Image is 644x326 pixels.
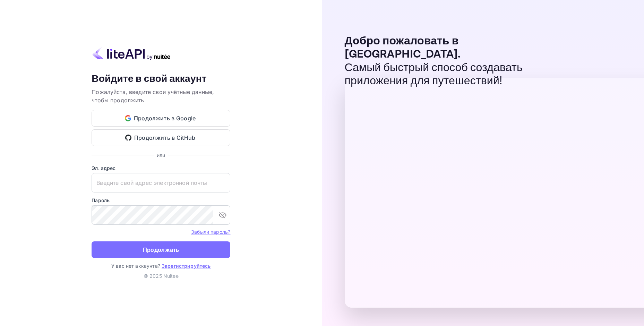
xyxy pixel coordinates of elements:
[92,165,115,171] ya-tr-span: Эл. адрес
[92,46,171,60] img: liteapi
[191,228,230,235] a: Забыли пароль?
[345,34,461,61] ya-tr-span: Добро пожаловать в [GEOGRAPHIC_DATA].
[144,273,179,279] ya-tr-span: © 2025 Nuitee
[157,152,165,158] ya-tr-span: или
[92,110,230,127] button: Продолжить в Google
[92,197,110,203] ya-tr-span: Пароль
[92,241,230,258] button: Продолжать
[111,263,160,269] ya-tr-span: У вас нет аккаунта?
[191,229,230,235] ya-tr-span: Забыли пароль?
[92,88,214,104] ya-tr-span: Пожалуйста, введите свои учётные данные, чтобы продолжить
[143,245,179,255] ya-tr-span: Продолжать
[134,114,196,123] ya-tr-span: Продолжить в Google
[92,72,207,85] ya-tr-span: Войдите в свой аккаунт
[345,61,523,88] ya-tr-span: Самый быстрый способ создавать приложения для путешествий!
[92,173,230,192] input: Введите свой адрес электронной почты
[162,263,211,269] a: Зарегистрируйтесь
[216,208,230,222] button: переключить видимость пароля
[134,133,196,143] ya-tr-span: Продолжить в GitHub
[92,129,230,146] button: Продолжить в GitHub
